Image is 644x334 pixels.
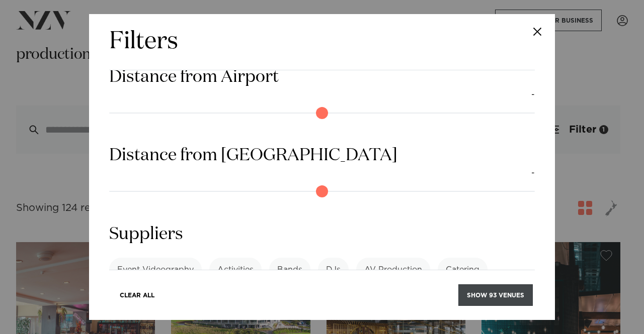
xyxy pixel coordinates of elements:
label: Activities [209,258,262,282]
h2: Filters [109,26,178,58]
h3: Distance from [GEOGRAPHIC_DATA] [109,144,535,167]
label: Event Videography [109,258,202,282]
output: - [531,167,535,179]
label: DJs [318,258,349,282]
output: - [531,88,535,101]
h3: Suppliers [109,223,535,246]
button: Clear All [111,284,163,306]
h3: Distance from Airport [109,66,535,88]
label: Catering [438,258,488,282]
button: Close [520,14,555,49]
label: Bands [269,258,310,282]
button: Show 93 venues [458,284,533,306]
label: AV Production [356,258,430,282]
